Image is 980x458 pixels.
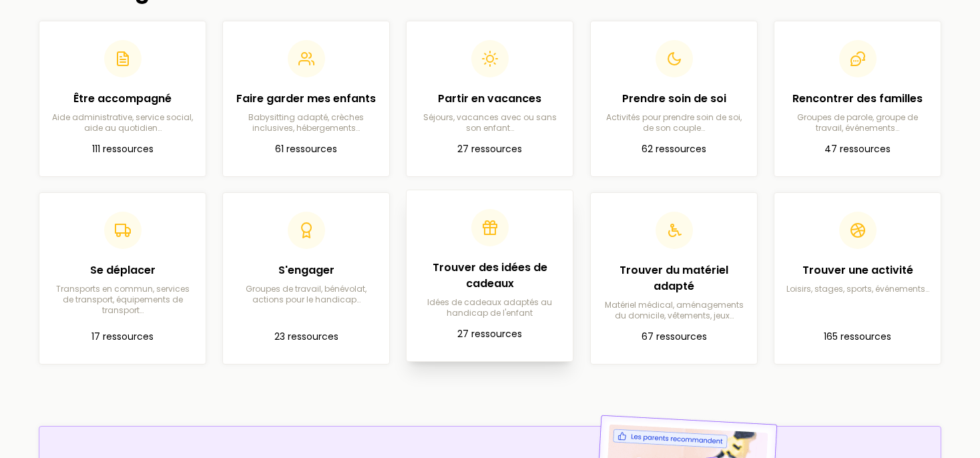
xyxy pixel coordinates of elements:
[785,112,930,134] p: Groupes de parole, groupe de travail, événements…
[50,142,195,158] p: 111 ressources
[774,192,941,365] a: Trouver une activitéLoisirs, stages, sports, événements…165 ressources
[601,262,746,294] h2: Trouver du matériel adapté
[406,21,573,177] a: Partir en vacancesSéjours, vacances avec ou sans son enfant…27 ressources
[234,284,379,305] p: Groupes de travail, bénévolat, actions pour le handicap…
[785,91,930,107] h2: Rencontrer des familles
[785,329,930,345] p: 165 ressources
[417,260,562,292] h2: Trouver des idées de cadeaux
[601,142,746,158] p: 62 ressources
[39,192,206,365] a: Se déplacerTransports en commun, services de transport, équipements de transport…17 ressources
[417,91,562,107] h2: Partir en vacances
[774,21,941,177] a: Rencontrer des famillesGroupes de parole, groupe de travail, événements…47 ressources
[406,190,573,362] a: Trouver des idées de cadeauxIdées de cadeaux adaptés au handicap de l'enfant27 ressources
[601,112,746,134] p: Activités pour prendre soin de soi, de son couple…
[590,192,758,365] a: Trouver du matériel adaptéMatériel médical, aménagements du domicile, vêtements, jeux…67 ressources
[785,284,930,294] p: Loisirs, stages, sports, événements…
[222,21,390,177] a: Faire garder mes enfantsBabysitting adapté, crèches inclusives, hébergements…61 ressources
[39,21,206,177] a: Être accompagnéAide administrative, service social, aide au quotidien…111 ressources
[50,284,195,316] p: Transports en commun, services de transport, équipements de transport…
[234,329,379,345] p: 23 ressources
[417,297,562,318] p: Idées de cadeaux adaptés au handicap de l'enfant
[785,262,930,278] h2: Trouver une activité
[50,91,195,107] h2: Être accompagné
[222,192,390,365] a: S'engagerGroupes de travail, bénévolat, actions pour le handicap…23 ressources
[417,142,562,158] p: 27 ressources
[234,142,379,158] p: 61 ressources
[50,112,195,134] p: Aide administrative, service social, aide au quotidien…
[234,262,379,278] h2: S'engager
[417,112,562,134] p: Séjours, vacances avec ou sans son enfant…
[234,112,379,134] p: Babysitting adapté, crèches inclusives, hébergements…
[234,91,379,107] h2: Faire garder mes enfants
[785,142,930,158] p: 47 ressources
[590,21,758,177] a: Prendre soin de soiActivités pour prendre soin de soi, de son couple…62 ressources
[601,300,746,321] p: Matériel médical, aménagements du domicile, vêtements, jeux…
[417,326,562,342] p: 27 ressources
[50,329,195,345] p: 17 ressources
[50,262,195,278] h2: Se déplacer
[601,329,746,345] p: 67 ressources
[601,91,746,107] h2: Prendre soin de soi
